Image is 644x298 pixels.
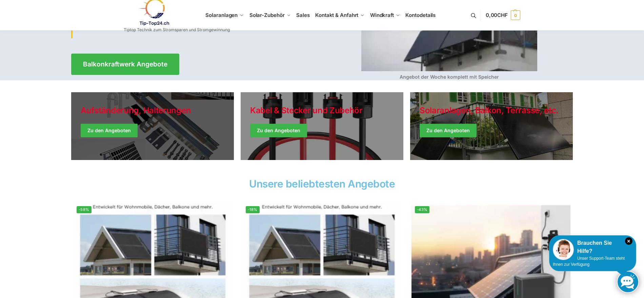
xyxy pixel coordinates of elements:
[241,92,403,160] a: Holiday Style
[405,12,436,18] span: Kontodetails
[71,54,179,75] a: Balkonkraftwerk Angebote
[511,11,520,20] span: 0
[400,74,499,80] strong: Angebot der Woche komplett mit Speicher
[71,92,234,160] a: Holiday Style
[124,28,230,32] p: Tiptop Technik zum Stromsparen und Stromgewinnung
[553,239,632,255] div: Brauchen Sie Hilfe?
[370,12,394,18] span: Windkraft
[315,12,358,18] span: Kontakt & Anfahrt
[410,92,573,160] a: Winter Jackets
[486,5,520,25] a: 0,00CHF 0
[71,179,573,189] h2: Unsere beliebtesten Angebote
[296,12,310,18] span: Sales
[497,12,508,18] span: CHF
[625,237,632,245] i: Schließen
[553,239,574,260] img: Customer service
[83,61,167,67] span: Balkonkraftwerk Angebote
[249,12,285,18] span: Solar-Zubehör
[486,12,508,18] span: 0,00
[553,256,625,267] span: Unser Support-Team steht Ihnen zur Verfügung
